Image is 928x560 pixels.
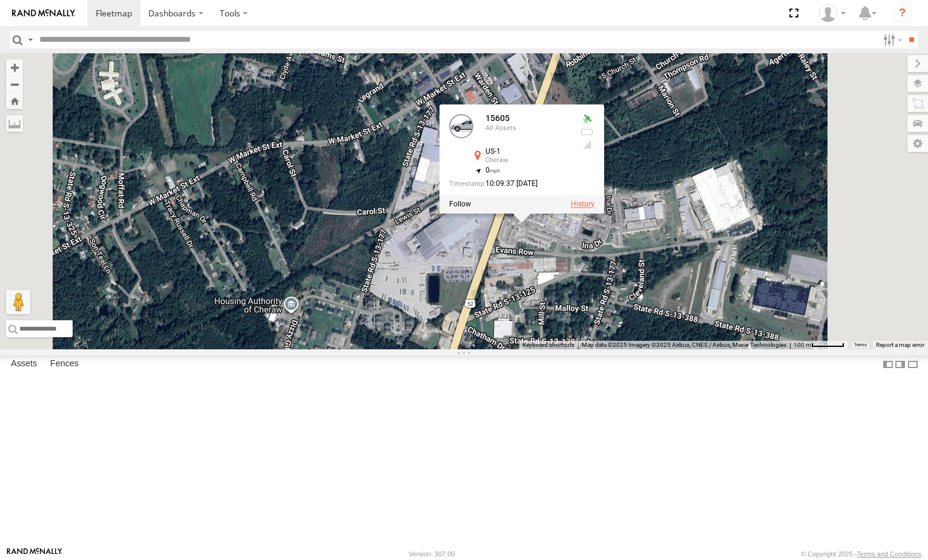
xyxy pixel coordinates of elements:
div: Version: 307.00 [409,550,455,558]
label: Dock Summary Table to the Left [882,355,894,373]
i: ? [893,4,912,23]
div: No battery health information received from this device. [579,127,594,137]
span: Map data ©2025 Imagery ©2025 Airbus, CNES / Airbus, Maxar Technologies [582,341,786,348]
div: Last Event GSM Signal Strength [579,140,594,150]
button: Zoom Home [6,93,23,109]
a: Visit our Website [7,548,62,560]
label: Search Filter Options [878,31,904,48]
label: View Asset History [570,200,594,208]
label: Hide Summary Table [907,355,919,373]
button: Zoom in [6,59,23,76]
div: US-1 [485,148,570,156]
div: Valid GPS Fix [579,114,594,124]
div: Date/time of location update [449,180,570,188]
div: © Copyright 2025 - [801,550,921,558]
button: Drag Pegman onto the map to open Street View [6,290,30,314]
div: 15605 [485,114,570,123]
button: Map Scale: 100 m per 51 pixels [790,341,848,349]
label: Map Settings [907,135,928,152]
button: Zoom out [6,76,23,93]
label: Search Query [25,31,35,48]
label: Assets [5,356,43,373]
label: Realtime tracking of Asset [449,200,470,208]
div: Paul Withrow [815,4,850,22]
div: Cheraw [485,157,570,164]
span: 0 [485,166,500,174]
a: Terms (opens in new tab) [854,343,867,348]
a: Terms and Conditions [857,550,921,558]
a: Report a map error [876,341,924,348]
img: rand-logo.svg [12,9,75,18]
span: 100 m [794,341,811,348]
button: Keyboard shortcuts [522,341,574,349]
label: Fences [44,356,85,373]
label: Dock Summary Table to the Right [894,355,906,373]
div: All Assets [485,125,570,132]
label: Measure [6,115,23,132]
